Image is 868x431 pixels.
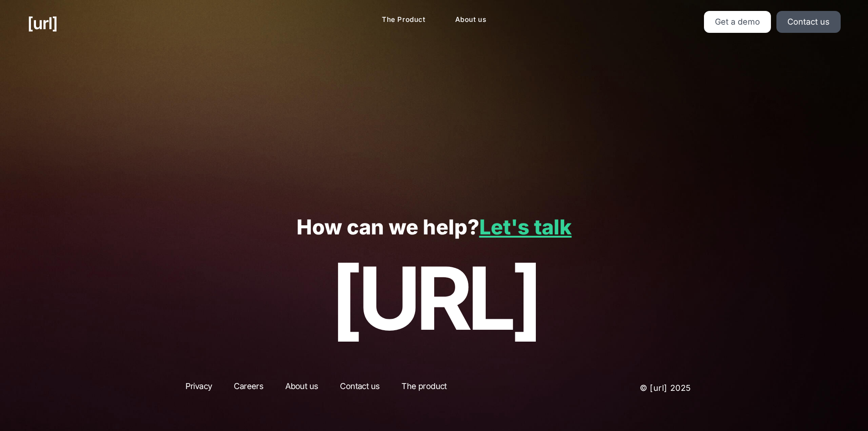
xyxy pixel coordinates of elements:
a: The product [393,380,455,396]
a: Contact us [332,380,388,396]
a: Get a demo [704,11,771,33]
a: About us [277,380,326,396]
p: [URL] [27,249,841,347]
a: Let's talk [479,214,572,239]
a: The Product [375,11,433,29]
a: About us [448,11,494,29]
a: Privacy [177,380,221,396]
a: Careers [226,380,272,396]
p: How can we help? [27,216,841,239]
a: Contact us [776,11,841,33]
a: [URL] [27,11,57,36]
p: © [URL] 2025 [563,380,692,396]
